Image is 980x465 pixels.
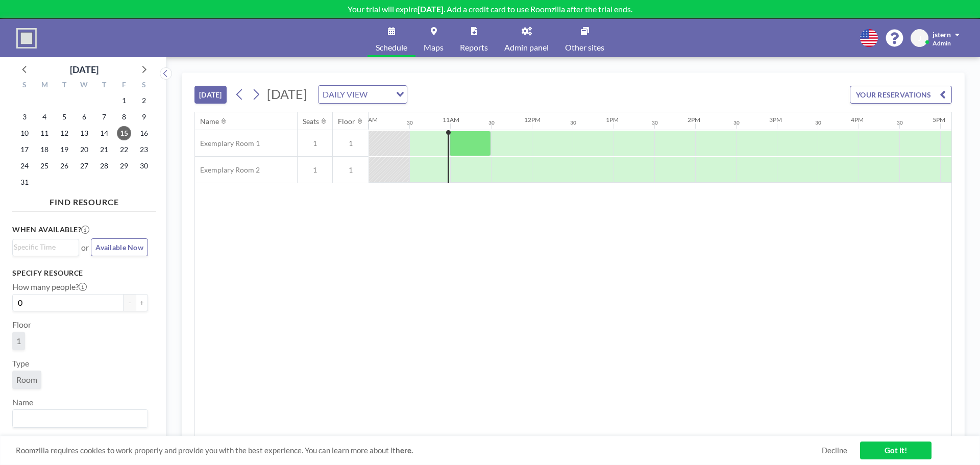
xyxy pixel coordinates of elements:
span: Wednesday, August 27, 2025 [77,159,91,173]
span: Tuesday, August 12, 2025 [57,126,71,140]
div: Name [200,117,219,126]
span: 1 [16,336,21,346]
span: Room [16,375,37,385]
div: Search for option [13,410,148,427]
span: Thursday, August 14, 2025 [97,126,111,140]
span: Maps [424,43,444,52]
div: 5PM [933,116,945,124]
input: Search for option [14,412,142,425]
button: [DATE] [194,86,227,104]
div: 4PM [851,116,864,124]
div: F [114,79,134,92]
div: 11AM [443,116,459,124]
div: 2PM [688,116,700,124]
span: Saturday, August 30, 2025 [137,159,151,173]
span: Monday, August 4, 2025 [37,110,52,124]
div: Search for option [13,239,79,255]
span: Sunday, August 3, 2025 [17,110,32,124]
span: Roomzilla requires cookies to work properly and provide you with the best experience. You can lea... [16,446,822,455]
span: Tuesday, August 26, 2025 [57,159,71,173]
span: Sunday, August 10, 2025 [17,126,32,140]
button: - [124,294,136,311]
span: [DATE] [267,86,307,102]
a: Decline [822,446,847,455]
span: J [918,34,921,43]
span: 1 [333,139,369,148]
span: Thursday, August 7, 2025 [97,110,111,124]
span: Exemplary Room 1 [195,139,260,148]
span: Saturday, August 23, 2025 [137,142,151,157]
span: Sunday, August 24, 2025 [17,159,32,173]
a: Admin panel [496,19,557,57]
span: Reports [460,43,488,52]
span: Monday, August 25, 2025 [37,159,52,173]
span: Sunday, August 31, 2025 [17,175,32,189]
div: T [94,79,114,92]
div: 3PM [769,116,782,124]
span: Tuesday, August 5, 2025 [57,110,71,124]
span: Sunday, August 17, 2025 [17,142,32,157]
button: + [136,294,148,311]
div: 30 [407,119,413,126]
span: Wednesday, August 20, 2025 [77,142,91,157]
span: Admin panel [504,43,549,52]
span: jstern [933,30,951,39]
a: Got it! [860,442,932,459]
div: 30 [488,119,495,126]
span: Saturday, August 16, 2025 [137,126,151,140]
span: Tuesday, August 19, 2025 [57,142,71,157]
span: Thursday, August 21, 2025 [97,142,111,157]
img: organization-logo [16,28,37,48]
div: 1PM [606,116,619,124]
a: Other sites [557,19,612,57]
div: 10AM [361,116,378,124]
label: Type [12,358,29,369]
label: Name [12,397,33,407]
span: Saturday, August 2, 2025 [137,93,151,108]
div: 30 [570,119,576,126]
div: 30 [815,119,821,126]
span: Schedule [376,43,407,52]
div: [DATE] [70,62,99,77]
span: 1 [333,165,369,175]
span: Friday, August 8, 2025 [117,110,131,124]
span: Saturday, August 9, 2025 [137,110,151,124]
span: Other sites [565,43,604,52]
div: Floor [338,117,355,126]
div: 30 [652,119,658,126]
span: Admin [933,39,951,47]
div: M [35,79,55,92]
label: How many people? [12,282,87,292]
h4: FIND RESOURCE [12,193,156,207]
div: 30 [733,119,740,126]
div: T [55,79,75,92]
span: Exemplary Room 2 [195,165,260,175]
span: Thursday, August 28, 2025 [97,159,111,173]
a: Schedule [367,19,415,57]
span: DAILY VIEW [321,88,370,101]
input: Search for option [14,241,73,253]
span: 1 [298,165,332,175]
div: Seats [303,117,319,126]
span: Wednesday, August 13, 2025 [77,126,91,140]
span: Monday, August 18, 2025 [37,142,52,157]
h3: Specify resource [12,268,148,278]
b: [DATE] [418,4,444,14]
div: S [134,79,154,92]
button: Available Now [91,238,148,256]
span: 1 [298,139,332,148]
label: Floor [12,320,31,330]
span: Friday, August 22, 2025 [117,142,131,157]
span: Friday, August 29, 2025 [117,159,131,173]
span: Friday, August 15, 2025 [117,126,131,140]
input: Search for option [371,88,390,101]
div: W [75,79,94,92]
a: Maps [415,19,452,57]
a: here. [396,446,413,455]
span: Available Now [95,243,143,252]
div: 30 [897,119,903,126]
button: YOUR RESERVATIONS [850,86,952,104]
span: Monday, August 11, 2025 [37,126,52,140]
div: S [15,79,35,92]
a: Reports [452,19,496,57]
